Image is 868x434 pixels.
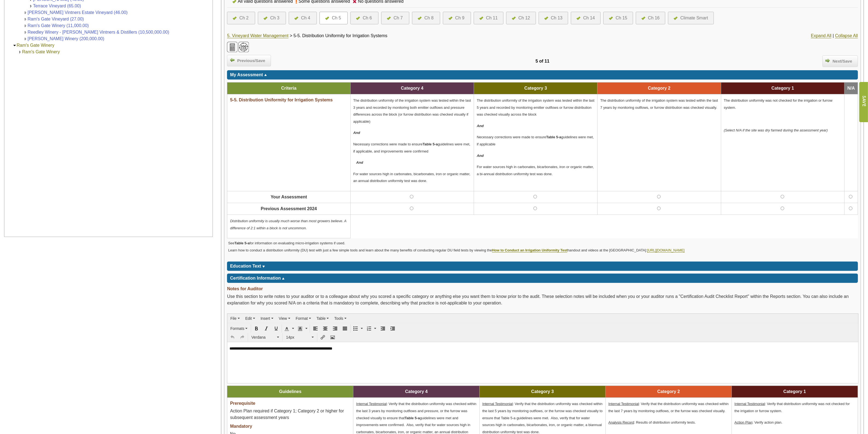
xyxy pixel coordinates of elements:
span: Internal Testimonial [735,402,765,406]
a: Ch 7 [387,15,404,21]
span: Your Assessment [271,195,307,199]
span: Previous/Save [234,58,268,64]
div: Background color [296,324,309,333]
div: Font Sizes [284,333,316,341]
span: The distribution uniformity of the irrigation system was tested within the last 7 years by monito... [600,98,718,110]
div: Numbered list [365,324,378,333]
a: Next/Save [822,55,858,67]
div: Ch 14 [583,15,595,21]
span: Mandatory [230,424,252,429]
img: icon-all-questions-answered.png [387,17,391,20]
img: icon-all-questions-answered.png [577,17,580,20]
div: Ch 2 [239,15,249,21]
img: icon-all-questions-answered.png [479,17,483,20]
td: Category 1 [732,386,858,398]
a: Ram's Gate Winery [17,43,54,48]
a: Ram's Gate Winery (11,000.00) [28,23,89,28]
span: (Select N/A if the site was dry farmed during the assessment year) [724,128,828,132]
img: icon-all-questions-answered.png [233,17,237,20]
u: Internal Testimonial [356,402,387,406]
span: : Results of distribution uniformity tests. [609,420,696,424]
div: Click to toggle my assessment information [227,70,858,80]
div: Ch 5 [332,15,341,21]
span: Learn how to conduct a distribution uniformity (DU) test with just a few simple tools and learn a... [228,248,685,253]
div: Ch 15 [616,15,627,21]
td: Category 4 [350,83,474,94]
span: Necessary corrections were made to ensure guidelines were met, if applicable [477,135,594,146]
div: Ch 16 [648,15,660,21]
a: Ch 6 [356,15,373,21]
span: 5-5. Distribution Uniformity for Irrigation Systems [230,98,333,102]
a: Ch 2 [233,15,249,21]
span: Action Plan required if Category 1; Category 2 or higher for subsequent assessment years [230,409,344,420]
div: Ch 6 [363,15,372,21]
span: Formats [230,326,244,331]
div: Justify [340,324,350,333]
div: Ch 3 [270,15,279,21]
span: Verdana [251,335,276,340]
div: Ch 9 [455,15,464,21]
em: Distribution uniformity is usually much worse than most growers believe. A difference of 2:1 with... [230,219,346,230]
span: : Verify that distribution uniformity was not checked for the irrigation or furrow system. [735,402,850,413]
div: Ch 12 [518,15,530,21]
span: The distribution uniformity was not checked for the irrigation or furrow system. [724,98,833,110]
td: Category 2 [597,83,721,94]
span: Edit [245,316,252,321]
span: 5 of 11 [536,59,550,63]
a: Reedley Winery - [PERSON_NAME] Vintners & Distillers (10,500,000.00) [28,30,169,34]
img: icon-all-questions-answered.png [418,17,422,20]
a: Ram's Gate Winery [22,49,60,54]
a: Ch 11 [479,15,498,21]
img: icon-all-questions-answered.png [674,17,678,20]
img: arrow_left.png [230,58,234,62]
span: Insert [261,316,270,321]
span: And [477,124,484,128]
span: Internal Testimonial [609,402,639,406]
span: My Assessment [230,72,263,77]
span: > [290,33,292,38]
div: Ch 13 [551,15,563,21]
a: Ch 13 [544,15,563,21]
td: Category 1 [721,83,845,94]
div: Ch 11 [486,15,498,21]
a: Climate Smart [674,15,708,21]
span: Prerequisite [230,401,255,406]
div: Bullet list [351,324,364,333]
div: Italic [262,324,271,333]
span: Table [317,316,326,321]
span: For water sources high in carbonates, bicarbonates, iron or organic matter, a bi-annual distribut... [477,165,594,176]
span: Tools [334,316,343,321]
span: Certification Information [230,276,281,280]
div: Climate Smart [680,15,708,21]
em: And [353,131,360,135]
td: Category 3 [474,83,598,94]
iframe: Rich Text Area. Press ALT-F9 for menu. Press ALT-F10 for toolbar. Press ALT-0 for help [227,342,858,383]
div: Click for more or less content [227,262,858,271]
strong: Table 5-a [546,135,561,139]
td: Category 4 [353,386,479,398]
img: icon-all-questions-answered.png [264,17,267,20]
strong: Table 5-a [234,241,249,245]
div: Align center [321,324,330,333]
img: icon-all-questions-answered.png [544,17,548,20]
a: How to Conduct an Irrigation Uniformity Test [492,248,567,253]
div: Redo [238,333,247,341]
img: icon-all-questions-answered.png [512,17,516,20]
span: Necessary corrections were made to ensure guidelines were met, if applicable, and improvements we... [353,142,470,153]
span: Analysis Record [609,420,634,424]
a: 5. Vineyard Water Management [227,33,288,38]
span: 5-5. Distribution Uniformity for Irrigation Systems [294,33,387,38]
a: Expand All [811,33,832,38]
div: Use this section to write notes to your auditor or to a colleague about why you scored a specific... [227,293,858,309]
span: For water sources high in carbonates, bicarbonates, iron or organic matter, an annual distributio... [353,172,470,183]
span: View [279,316,287,321]
img: icon-all-questions-answered.png [642,17,645,20]
img: icon-all-questions-answered.png [609,17,613,20]
a: Ch 4 [294,15,311,21]
span: The distribution uniformity of the irrigation system was tested within the last 3 years and recor... [353,98,471,124]
div: Insert/edit link [318,333,327,341]
div: Font Family [249,333,282,341]
a: [PERSON_NAME] Vintners Estate Vineyard (46.00) [28,10,128,15]
strong: How to Conduct an Irrigation Uniformity Test [492,248,567,252]
div: Bold [252,324,261,333]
